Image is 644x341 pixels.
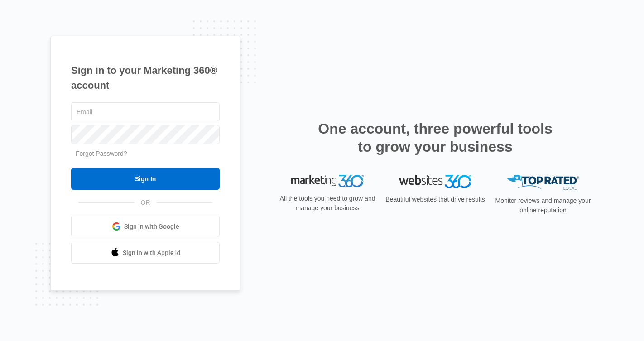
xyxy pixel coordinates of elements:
a: Sign in with Apple Id [71,242,220,264]
a: Sign in with Google [71,216,220,237]
input: Email [71,102,220,121]
span: Sign in with Apple Id [123,248,181,258]
span: OR [135,198,157,207]
input: Sign In [71,168,220,190]
p: Monitor reviews and manage your online reputation [492,196,594,215]
a: Forgot Password? [76,150,127,157]
span: Sign in with Google [124,222,179,231]
p: All the tools you need to grow and manage your business [277,194,378,213]
img: Marketing 360 [291,175,364,187]
img: Websites 360 [399,175,471,188]
h1: Sign in to your Marketing 360® account [71,63,220,93]
img: Top Rated Local [507,175,579,190]
h2: One account, three powerful tools to grow your business [315,120,555,156]
p: Beautiful websites that drive results [384,195,486,204]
